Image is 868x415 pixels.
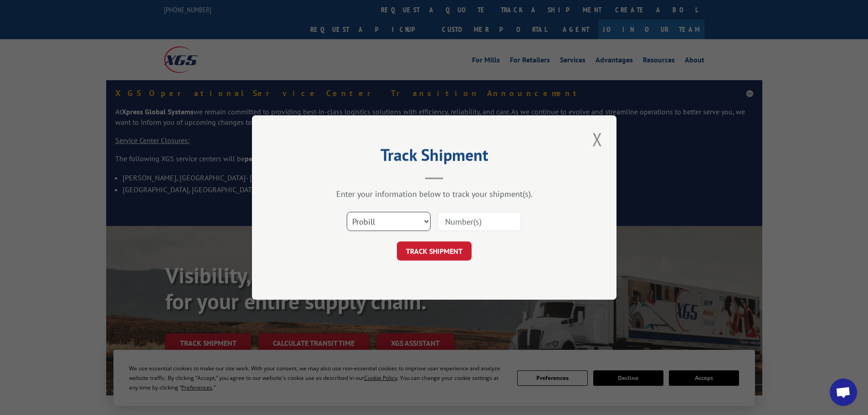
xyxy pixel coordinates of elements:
[298,149,571,166] h2: Track Shipment
[298,189,571,199] div: Enter your information below to track your shipment(s).
[830,379,857,406] a: Open chat
[437,212,521,231] input: Number(s)
[590,127,605,152] button: Close modal
[397,241,472,261] button: TRACK SHIPMENT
